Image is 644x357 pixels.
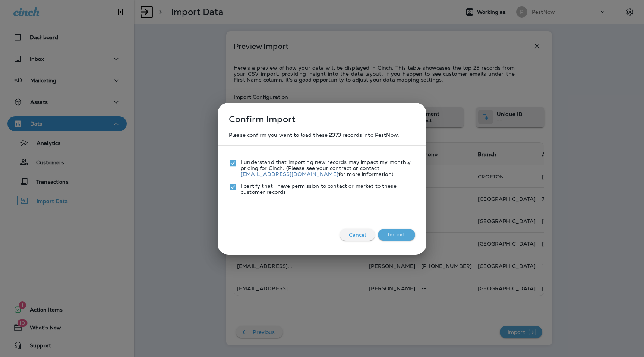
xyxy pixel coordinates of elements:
p: Cancel [346,229,369,241]
button: Cancel [340,229,375,241]
p: Confirm Import [225,110,296,128]
button: Import [378,229,415,241]
p: Please confirm you want to load these 2373 records into PestNow. [229,132,415,138]
p: I understand that importing new records may impact my monthly pricing for Cinch. (Please see your... [241,159,415,177]
a: [EMAIL_ADDRESS][DOMAIN_NAME] [241,171,338,177]
p: I certify that I have permission to contact or market to these customer records [241,183,415,195]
